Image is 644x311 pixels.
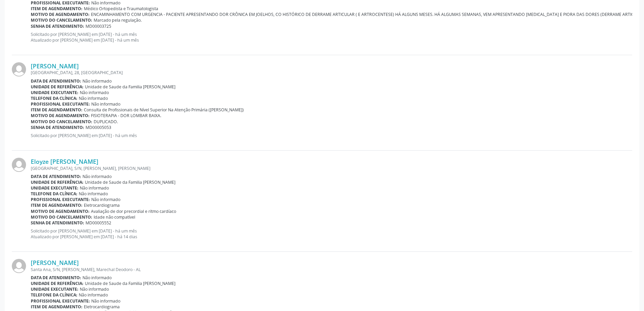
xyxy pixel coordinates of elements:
b: Telefone da clínica: [31,292,77,298]
p: Solicitado por [PERSON_NAME] em [DATE] - há um mês [31,133,632,138]
b: Unidade executante: [31,286,78,292]
a: [PERSON_NAME] [31,259,79,266]
span: Não informado [82,174,112,179]
img: img [12,158,26,172]
b: Unidade de referência: [31,179,84,185]
b: Item de agendamento: [31,304,82,310]
b: Motivo do cancelamento: [31,17,92,23]
div: [GEOGRAPHIC_DATA], S/N, [PERSON_NAME], [PERSON_NAME] [31,165,632,171]
span: Não informado [80,185,109,191]
b: Item de agendamento: [31,6,82,12]
span: Unidade de Saude da Familia [PERSON_NAME] [85,281,175,286]
b: Data de atendimento: [31,78,81,84]
span: DUPLICADO. [94,119,118,125]
b: Motivo de agendamento: [31,208,90,214]
span: Não informado [80,90,109,95]
b: Profissional executante: [31,101,90,107]
div: [GEOGRAPHIC_DATA], 28, [GEOGRAPHIC_DATA] [31,70,632,75]
div: Santa Ana, S/N, [PERSON_NAME], Marechal Deodoro - AL [31,267,632,272]
span: MD00005552 [86,220,111,226]
b: Motivo de agendamento: [31,12,90,17]
img: img [12,62,26,76]
span: Médico Ortopedista e Traumatologista [84,6,158,12]
b: Telefone da clínica: [31,191,77,197]
b: Unidade de referência: [31,84,84,90]
b: Senha de atendimento: [31,125,84,130]
span: Não informado [79,191,108,197]
span: Não informado [79,95,108,101]
img: img [12,259,26,273]
span: Avaliação de dor precordial e ritmo cardíaco [91,208,176,214]
b: Motivo de agendamento: [31,113,90,118]
b: Telefone da clínica: [31,95,77,101]
b: Item de agendamento: [31,107,82,113]
p: Solicitado por [PERSON_NAME] em [DATE] - há um mês Atualizado por [PERSON_NAME] em [DATE] - há um... [31,31,632,43]
b: Profissional executante: [31,298,90,304]
span: Não informado [91,101,120,107]
span: Consulta de Profissionais de Nível Superior Na Atenção Primária ([PERSON_NAME]) [84,107,244,113]
b: Profissional executante: [31,197,90,202]
span: Não informado [79,292,108,298]
span: FISIOTERAPIA - DOR LOMBAR BAIXA. [91,113,161,118]
a: [PERSON_NAME] [31,62,79,70]
span: MD00005053 [86,125,111,130]
span: Não informado [91,298,120,304]
span: Eletrocardiograma [84,304,120,310]
b: Unidade de referência: [31,281,84,286]
span: Não informado [82,275,112,281]
b: Senha de atendimento: [31,23,84,29]
span: Não informado [91,197,120,202]
span: MD00003725 [86,23,111,29]
span: Não informado [82,78,112,84]
b: Senha de atendimento: [31,220,84,226]
span: Unidade de Saude da Familia [PERSON_NAME] [85,179,175,185]
span: Não informado [80,286,109,292]
b: Unidade executante: [31,185,78,191]
a: Eloyze [PERSON_NAME] [31,158,98,165]
span: Unidade de Saude da Familia [PERSON_NAME] [85,84,175,90]
span: Eletrocardiograma [84,202,120,208]
b: Data de atendimento: [31,174,81,179]
b: Motivo do cancelamento: [31,119,92,125]
p: Solicitado por [PERSON_NAME] em [DATE] - há um mês Atualizado por [PERSON_NAME] em [DATE] - há 14... [31,228,632,240]
b: Motivo do cancelamento: [31,214,92,220]
b: Unidade executante: [31,90,78,95]
span: Idade não compatível [94,214,135,220]
b: Data de atendimento: [31,275,81,281]
span: Marcado pela regulação. [94,17,142,23]
b: Item de agendamento: [31,202,82,208]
